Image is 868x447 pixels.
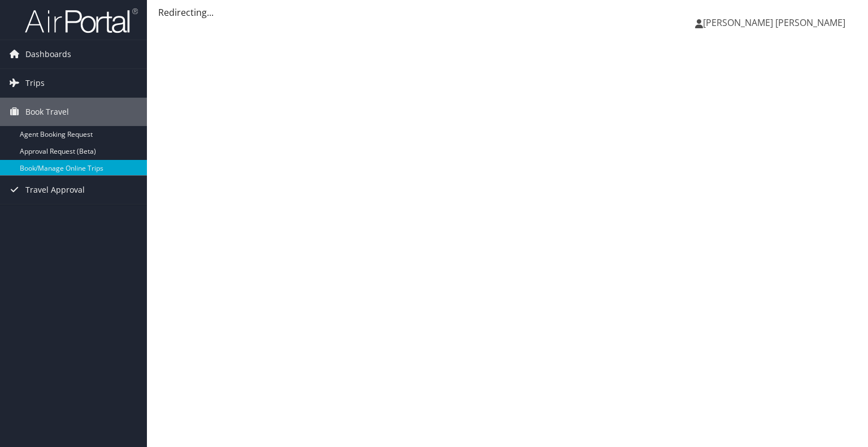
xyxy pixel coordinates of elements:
[703,16,845,29] span: [PERSON_NAME] [PERSON_NAME]
[158,6,857,19] div: Redirecting...
[695,6,857,40] a: [PERSON_NAME] [PERSON_NAME]
[25,40,71,68] span: Dashboards
[25,7,138,34] img: airportal-logo.png
[25,176,85,204] span: Travel Approval
[25,69,45,97] span: Trips
[25,98,69,126] span: Book Travel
